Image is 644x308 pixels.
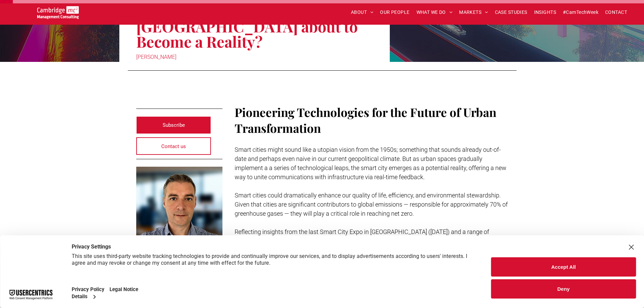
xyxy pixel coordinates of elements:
[163,117,185,134] span: Subscribe
[136,52,373,62] div: [PERSON_NAME]
[348,7,377,18] a: ABOUT
[235,146,506,181] span: Smart cities might sound like a utopian vision from the 1950s; something that sounds already out-...
[37,6,79,19] img: Cambridge MC Logo
[602,7,630,18] a: CONTACT
[235,192,508,217] span: Smart cities could dramatically enhance our quality of life, efficiency, and environmental stewar...
[456,7,491,18] a: MARKETS
[136,116,211,134] a: Subscribe
[136,167,222,253] a: Clive Quantrill
[492,7,531,18] a: CASE STUDIES
[559,7,602,18] a: #CamTechWeek
[235,104,496,136] span: Pioneering Technologies for the Future of Urban Transformation
[377,7,413,18] a: OUR PEOPLE
[235,228,500,254] span: Reflecting insights from the last Smart City Expo in [GEOGRAPHIC_DATA] ([DATE]) and a range of am...
[413,7,456,18] a: WHAT WE DO
[136,3,373,50] h1: Are Smart Cities in the [GEOGRAPHIC_DATA] about to Become a Reality?
[136,137,211,155] a: Contact us
[161,138,186,155] span: Contact us
[531,7,559,18] a: INSIGHTS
